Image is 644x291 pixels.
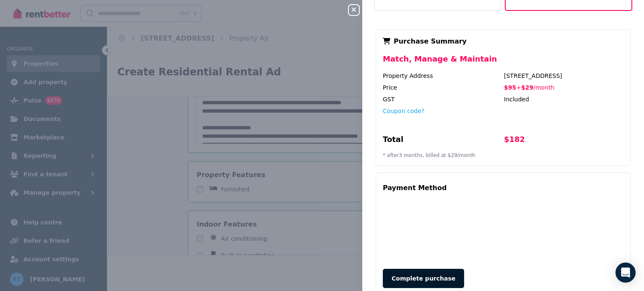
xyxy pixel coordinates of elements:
div: $182 [504,134,623,149]
div: Included [504,95,623,103]
button: Complete purchase [383,269,464,288]
div: Price [383,83,502,92]
span: $95 [504,84,516,91]
div: Purchase Summary [383,36,623,46]
div: Match, Manage & Maintain [383,53,623,72]
div: GST [383,95,502,103]
span: / month [533,84,554,91]
span: $29 [521,84,533,91]
button: Coupon code? [383,107,424,115]
div: Payment Method [383,180,447,196]
p: * after 3 month s, billed at $29 / month [383,152,623,159]
span: + [516,84,521,91]
div: Property Address [383,72,502,80]
div: Open Intercom Messenger [615,263,636,283]
div: Total [383,134,502,149]
div: [STREET_ADDRESS] [504,72,623,80]
iframe: Secure payment input frame [381,198,625,260]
